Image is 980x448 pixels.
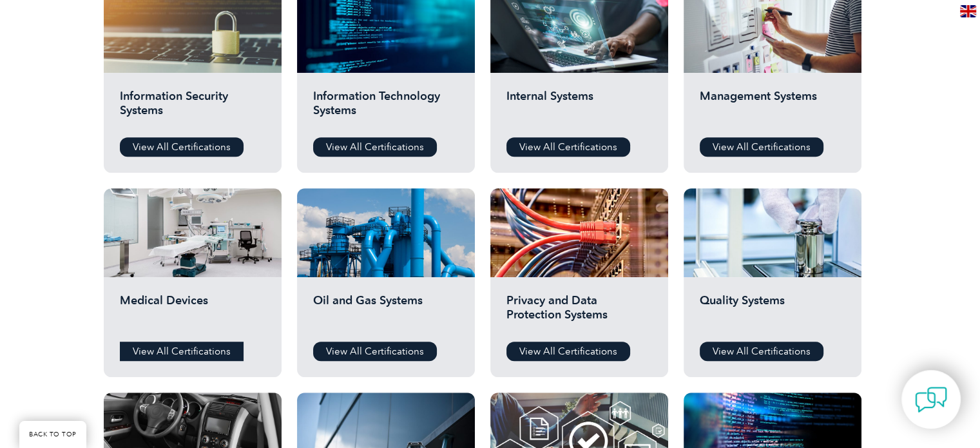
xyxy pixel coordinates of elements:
a: View All Certifications [700,137,823,157]
h2: Quality Systems [700,293,845,332]
h2: Information Technology Systems [313,89,459,128]
a: BACK TO TOP [19,421,86,448]
h2: Privacy and Data Protection Systems [506,293,652,332]
a: View All Certifications [313,137,437,157]
h2: Medical Devices [120,293,265,332]
a: View All Certifications [506,342,630,361]
a: View All Certifications [506,137,630,157]
h2: Internal Systems [506,89,652,128]
a: View All Certifications [120,137,244,157]
h2: Management Systems [700,89,845,128]
a: View All Certifications [313,342,437,361]
a: View All Certifications [120,342,244,361]
img: en [960,5,976,17]
h2: Information Security Systems [120,89,265,128]
a: View All Certifications [700,342,823,361]
h2: Oil and Gas Systems [313,293,459,332]
img: contact-chat.png [915,384,947,416]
